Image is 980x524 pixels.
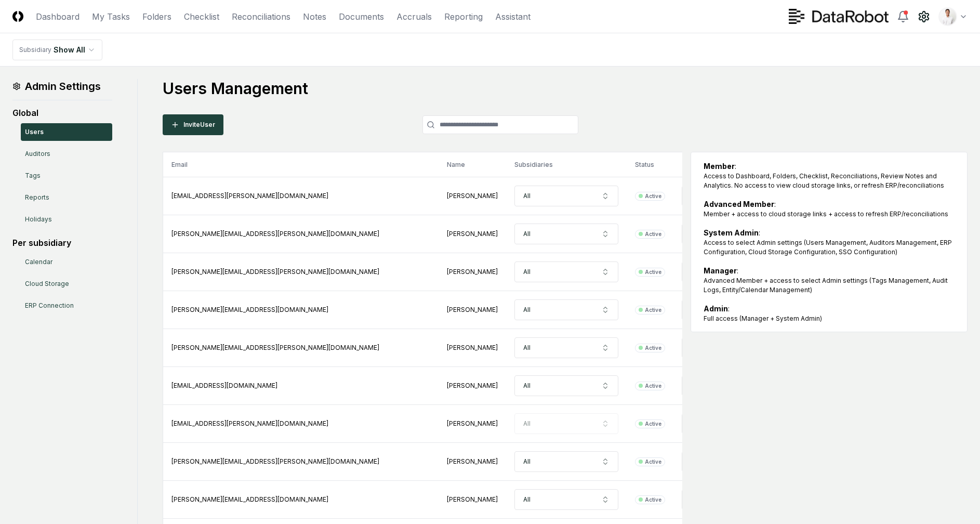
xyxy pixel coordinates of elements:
[163,79,968,98] h1: Users Management
[627,152,673,177] th: Status
[523,381,531,390] span: All
[171,419,430,428] div: [EMAIL_ADDRESS][PERSON_NAME][DOMAIN_NAME]
[495,10,531,23] a: Assistant
[523,343,531,352] span: All
[171,191,430,201] div: [EMAIL_ADDRESS][PERSON_NAME][DOMAIN_NAME]
[21,123,112,141] a: Users
[36,10,80,23] a: Dashboard
[523,191,531,201] span: All
[396,10,432,23] a: Accruals
[704,227,955,257] div: :
[447,191,498,201] div: Abbie Zingraf
[171,305,430,315] div: [PERSON_NAME][EMAIL_ADDRESS][DOMAIN_NAME]
[21,297,112,315] a: ERP Connection
[447,457,498,466] div: Michael Hill
[447,229,498,239] div: Dina Abdelmageed
[704,162,735,171] b: Member
[12,107,112,119] div: Global
[447,267,498,277] div: Gerald Weimer
[171,229,430,239] div: [PERSON_NAME][EMAIL_ADDRESS][PERSON_NAME][DOMAIN_NAME]
[171,343,430,352] div: [PERSON_NAME][EMAIL_ADDRESS][PERSON_NAME][DOMAIN_NAME]
[704,228,759,237] b: System Admin
[171,267,430,277] div: [PERSON_NAME][EMAIL_ADDRESS][PERSON_NAME][DOMAIN_NAME]
[21,145,112,163] a: Auditors
[21,189,112,206] a: Reports
[447,381,498,390] div: Liudmyla Levchenko
[232,10,290,23] a: Reconciliations
[704,304,728,313] b: Admin
[92,10,130,23] a: My Tasks
[704,266,737,275] b: Manager
[444,10,483,23] a: Reporting
[789,9,889,24] img: DataRobot logo
[184,10,219,23] a: Checklist
[523,305,531,315] span: All
[12,40,102,60] nav: breadcrumb
[523,267,531,277] span: All
[939,8,956,25] img: d09822cc-9b6d-4858-8d66-9570c114c672_b0bc35f1-fa8e-4ccc-bc23-b02c2d8c2b72.png
[523,495,531,504] span: All
[171,495,430,504] div: [PERSON_NAME][EMAIL_ADDRESS][DOMAIN_NAME]
[19,45,51,55] div: Subsidiary
[447,495,498,504] div: Neena Soupharath
[21,275,112,293] a: Cloud Storage
[506,152,627,177] th: Subsidiaries
[704,209,955,219] div: Member + access to cloud storage links + access to refresh ERP/reconciliations
[439,152,506,177] th: Name
[704,238,955,257] div: Access to select Admin settings (Users Management, Auditors Management, ERP Configuration, Cloud ...
[12,11,23,22] img: Logo
[12,237,112,249] div: Per subsidiary
[704,314,955,323] div: Full access (Manager + System Admin)
[645,268,661,276] div: Active
[171,457,430,466] div: [PERSON_NAME][EMAIL_ADDRESS][PERSON_NAME][DOMAIN_NAME]
[163,114,223,135] button: InviteUser
[21,167,112,185] a: Tags
[645,458,661,466] div: Active
[704,200,774,208] b: Advanced Member
[704,172,955,190] div: Access to Dashboard, Folders, Checklist, Reconciliations, Review Notes and Analytics. No access t...
[645,496,661,504] div: Active
[171,381,430,390] div: [EMAIL_ADDRESS][DOMAIN_NAME]
[704,303,955,323] div: :
[645,344,661,352] div: Active
[704,161,955,190] div: :
[303,10,326,23] a: Notes
[21,253,112,271] a: Calendar
[447,419,498,428] div: Manny Birrueta
[645,192,661,200] div: Active
[12,79,112,94] h1: Admin Settings
[645,230,661,238] div: Active
[704,276,955,295] div: Advanced Member + access to select Admin settings (Tags Management, Audit Logs, Entity/Calendar M...
[523,229,531,239] span: All
[645,306,661,314] div: Active
[142,10,171,23] a: Folders
[645,420,661,428] div: Active
[447,305,498,315] div: Hanna Kovryzhenko
[339,10,384,23] a: Documents
[523,457,531,466] span: All
[704,199,955,219] div: :
[21,211,112,228] a: Holidays
[645,382,661,390] div: Active
[447,343,498,352] div: Julia Cheng
[704,265,955,295] div: :
[163,152,439,177] th: Email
